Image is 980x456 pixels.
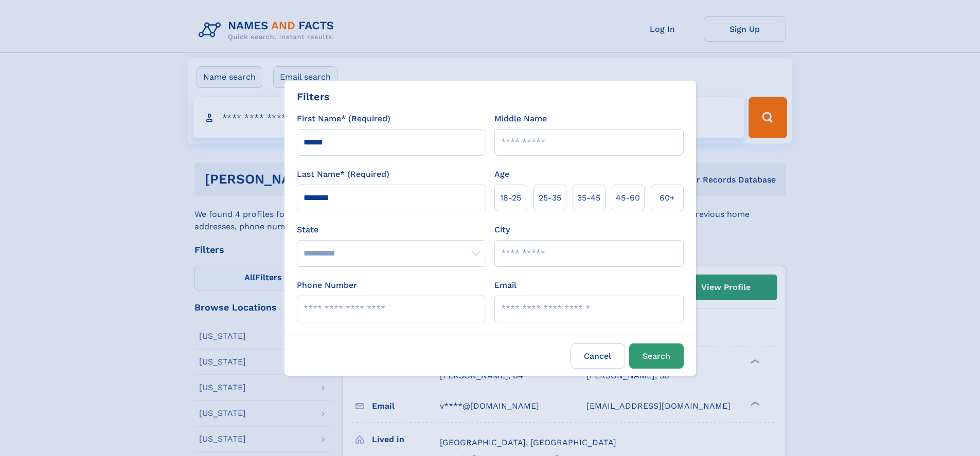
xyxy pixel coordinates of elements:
[577,192,600,204] span: 35‑45
[297,89,330,104] div: Filters
[494,168,509,180] label: Age
[297,168,389,180] label: Last Name* (Required)
[571,343,625,369] label: Cancel
[494,113,547,125] label: Middle Name
[494,224,510,236] label: City
[500,192,521,204] span: 18‑25
[539,192,561,204] span: 25‑35
[297,113,390,125] label: First Name* (Required)
[629,343,684,369] button: Search
[297,279,357,291] label: Phone Number
[297,224,486,236] label: State
[616,192,640,204] span: 45‑60
[494,279,516,291] label: Email
[660,192,675,204] span: 60+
